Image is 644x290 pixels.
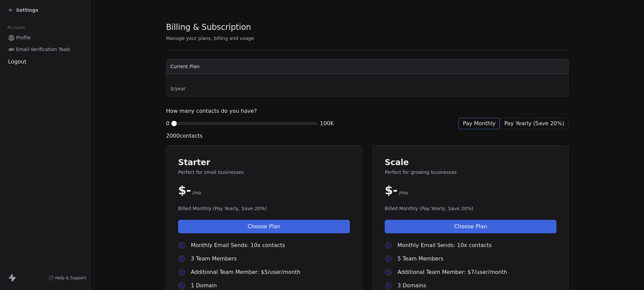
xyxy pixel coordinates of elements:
span: Perfect for growing businesses [385,169,556,176]
a: Profile [5,32,85,43]
a: Help & Support [49,275,86,281]
span: Monthly Email Sends: 10x contacts [397,241,492,249]
span: 2000 contacts [166,132,203,140]
span: $ - [178,184,191,197]
th: Current Plan [166,59,568,74]
span: Manage your plans, billing and usage [166,36,254,41]
span: Scale [385,157,556,167]
span: Additional Team Member: $5/user/month [191,268,301,276]
span: Pay Yearly (Save 20%) [504,119,564,128]
span: Billed Monthly (Pay Yearly, Save 20%) [178,205,350,212]
span: Starter [178,157,350,167]
span: Settings [16,7,38,13]
span: /mo [399,189,408,196]
span: Perfect for small businesses [178,169,350,176]
span: Pay Monthly [463,119,495,128]
span: Account [4,22,28,33]
span: Help & Support [55,275,86,281]
span: /mo [192,189,201,196]
span: Additional Team Member: $7/user/month [397,268,507,276]
span: Profile [16,34,31,41]
span: Billing & Subscription [166,22,251,32]
span: $ / year [170,85,527,92]
span: 1 Domain [191,282,217,290]
span: How many contacts do you have? [166,107,257,115]
span: Billed Monthly (Pay Yearly, Save 20%) [385,205,556,212]
a: Settings [8,7,38,13]
button: Choose Plan [178,220,350,233]
span: 3 Team Members [191,255,237,263]
span: 5 Team Members [397,255,443,263]
span: Email Verification Tools [16,46,70,53]
div: Logout [5,58,85,66]
span: 3 Domains [397,282,426,290]
a: Email Verification Tools [5,44,85,55]
span: 100K [320,119,334,128]
span: Monthly Email Sends: 10x contacts [191,241,285,249]
button: Choose Plan [385,220,556,233]
span: $ - [385,184,397,197]
span: 0 [166,119,169,128]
